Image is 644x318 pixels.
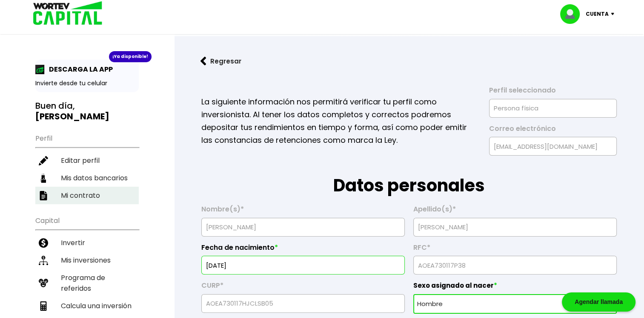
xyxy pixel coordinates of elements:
p: La siguiente información nos permitirá verificar tu perfil como inversionista. Al tener los datos... [201,95,478,147]
div: ¡Ya disponible! [109,51,152,62]
img: inversiones-icon.6695dc30.svg [39,256,48,265]
p: Cuenta [586,8,609,20]
label: Fecha de nacimiento [201,243,405,256]
a: Programa de referidos [35,269,139,297]
img: recomiendanos-icon.9b8e9327.svg [39,278,48,288]
img: invertir-icon.b3b967d7.svg [39,238,48,248]
button: Regresar [188,50,254,72]
img: app-icon [35,65,45,74]
ul: Perfil [35,129,139,204]
div: Agendar llamada [562,292,635,312]
a: Invertir [35,234,139,252]
h1: Datos personales [201,156,617,198]
a: Mis datos bancarios [35,169,139,187]
img: profile-image [560,4,586,24]
img: contrato-icon.f2db500c.svg [39,191,48,200]
label: Apellido(s) [413,205,617,218]
label: RFC [413,243,617,256]
img: datos-icon.10cf9172.svg [39,173,48,183]
input: DD/MM/AAAA [205,256,401,274]
p: DESCARGA LA APP [45,64,113,75]
a: Editar perfil [35,152,139,169]
img: icon-down [609,13,620,15]
label: Perfil seleccionado [489,86,617,99]
a: Mi contrato [35,187,139,204]
input: 13 caracteres [417,256,613,274]
img: calculadora-icon.17d418c4.svg [39,301,48,311]
img: editar-icon.952d3147.svg [39,156,48,165]
a: Calcula una inversión [35,297,139,315]
label: Nombre(s) [201,205,405,218]
label: CURP [201,281,405,294]
a: Mis inversiones [35,252,139,269]
label: Correo electrónico [489,124,617,137]
p: Invierte desde tu celular [35,79,139,88]
b: [PERSON_NAME] [35,110,109,122]
label: Sexo asignado al nacer [413,281,617,294]
a: flecha izquierdaRegresar [188,50,630,72]
img: flecha izquierda [200,57,206,66]
input: 18 caracteres [205,295,401,312]
h3: Buen día, [35,101,139,122]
